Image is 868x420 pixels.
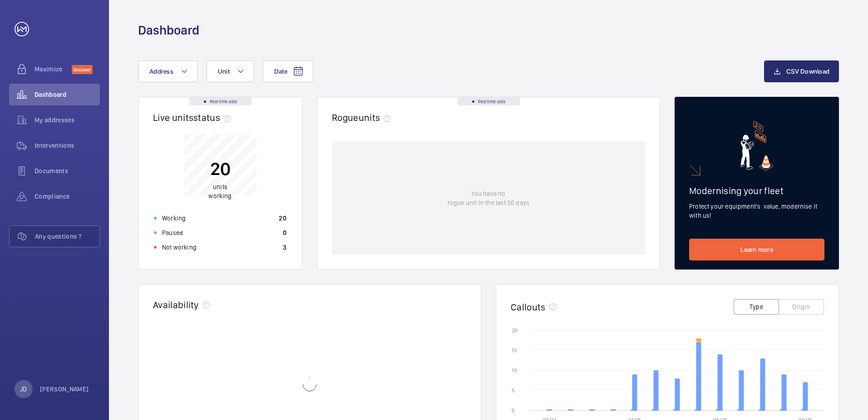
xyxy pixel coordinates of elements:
[786,68,829,75] span: CSV Download
[689,202,824,220] p: Protect your equipment's value, modernise it with us!
[138,22,199,39] h1: Dashboard
[283,243,286,252] p: 3
[40,385,89,394] p: [PERSON_NAME]
[448,189,529,207] p: You have no rogue unit in the last 30 days
[153,112,235,123] h2: Live units
[138,60,197,82] button: Address
[35,192,100,201] span: Compliance
[35,141,100,150] span: Interventions
[218,68,230,75] span: Unit
[512,347,517,354] text: 15
[208,192,232,200] span: working
[283,228,286,237] p: 0
[20,385,27,394] p: JD
[35,166,100,175] span: Documents
[263,60,313,82] button: Date
[162,243,197,252] p: Not working
[332,112,395,123] h2: Rogue
[153,299,199,310] h2: Availability
[734,299,779,315] button: Type
[779,299,824,315] button: Origin
[512,327,518,334] text: 20
[689,239,824,260] a: Learn more
[72,65,93,74] span: Discover
[208,182,232,200] p: units
[458,97,520,105] div: Real time data
[149,68,173,75] span: Address
[208,157,232,180] p: 20
[35,232,99,241] span: Any questions ?
[193,112,235,123] span: status
[512,367,517,374] text: 10
[189,97,252,105] div: Real time data
[740,121,774,170] img: marketing-card.svg
[512,387,515,394] text: 5
[207,60,254,82] button: Unit
[764,60,839,82] button: CSV Download
[274,68,287,75] span: Date
[35,65,72,74] span: Maximize
[511,301,546,313] h2: Callouts
[35,115,100,125] span: My addresses
[279,214,286,223] p: 20
[35,90,100,99] span: Dashboard
[689,185,824,196] h2: Modernising your fleet
[162,228,183,237] p: Paused
[162,214,186,223] p: Working
[512,407,515,414] text: 0
[359,112,395,123] span: units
